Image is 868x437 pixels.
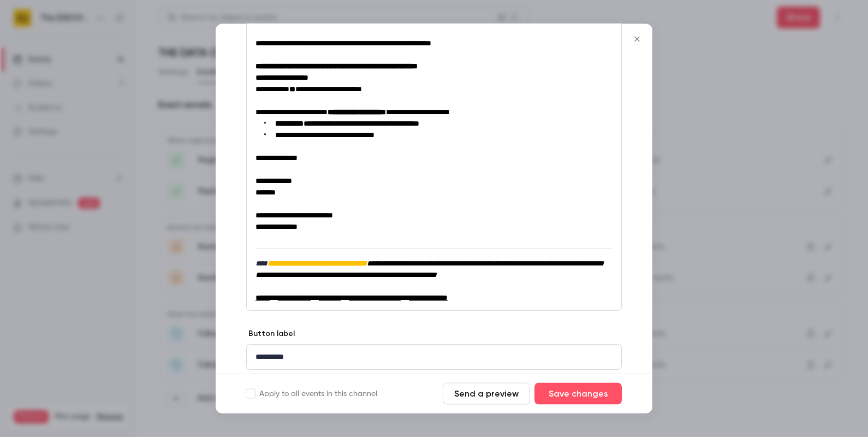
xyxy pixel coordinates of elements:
[626,28,648,50] button: Close
[443,383,530,405] button: Send a preview
[246,328,295,339] label: Button label
[534,383,622,405] button: Save changes
[246,388,377,399] label: Apply to all events in this channel
[247,345,621,369] div: editor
